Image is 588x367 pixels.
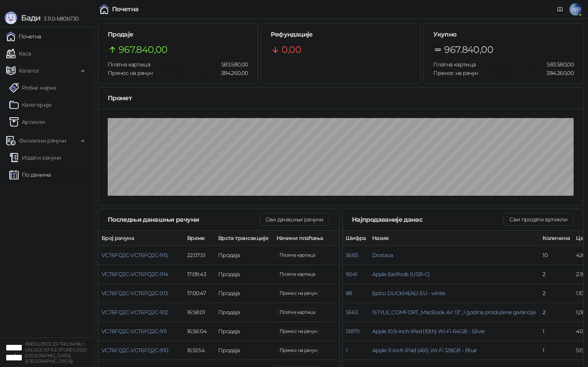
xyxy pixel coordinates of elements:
a: Документација [554,3,566,16]
div: Последњи данашњи рачуни [108,215,259,224]
a: Робне марке [9,80,56,96]
div: Промет [108,93,574,103]
span: 967.840,00 [444,42,493,57]
span: 457.800,00 [276,251,318,259]
button: 5683 [346,252,358,259]
td: 16:58:01 [184,303,215,322]
h5: Укупно [433,30,574,39]
td: Продаја [215,303,273,322]
span: Каталог [19,63,40,78]
th: Назив [369,231,540,246]
td: Продаја [215,341,273,360]
span: 1.520,00 [276,346,320,355]
button: VCT6FQ2C-VCT6FQ2C-913 [101,290,168,297]
td: 10 [539,246,573,265]
button: 88 [346,290,352,297]
td: 16:51:54 [184,341,215,360]
td: 22:07:51 [184,246,215,265]
a: Каса [6,46,31,61]
img: 64x64-companyLogo-77b92cf4-9946-4f36-9751-bf7bb5fd2c7d.png [6,345,22,360]
span: Платна картица [108,61,150,68]
td: Продаја [215,265,273,284]
th: Врста трансакције [215,231,273,246]
span: 583.580,00 [541,60,574,69]
th: Количина [539,231,573,246]
span: 51.900,00 [276,327,320,336]
a: ArtikliАртикли [9,114,45,130]
span: 0,00 [282,42,301,57]
td: 17:09:43 [184,265,215,284]
span: 384.260,00 [541,69,574,77]
a: По данима [9,167,51,183]
a: Издати рачуни [9,150,61,165]
span: 9.990,00 [276,308,318,317]
button: 5663 [346,309,358,316]
td: Продаја [215,284,273,303]
button: VCT6FQ2C-VCT6FQ2C-911 [101,328,167,335]
td: 16:56:04 [184,322,215,341]
a: Почетна [6,29,41,44]
th: Број рачуна [98,231,184,246]
td: 1 [539,341,573,360]
span: Пренос на рачун [108,70,152,77]
span: 53.900,00 [276,270,318,278]
button: Apple 10.9-inch iPad (10th) Wi-Fi 64GB - Silver [372,328,485,335]
a: Категорије [9,97,52,113]
button: Dostava [372,252,393,259]
td: 2 [539,303,573,322]
div: Најпродаваније данас [352,215,503,224]
div: Почетна [112,6,139,12]
button: VCT6FQ2C-VCT6FQ2C-914 [101,271,168,278]
td: 1 [539,322,573,341]
button: VCT6FQ2C-VCT6FQ2C-912 [101,309,168,316]
button: Apple EarPods (USB-C) [372,271,430,278]
td: 2 [539,284,573,303]
small: PREDUZEĆE ZA TRGOVINU I USLUGE ISTYLE STORES DOO [GEOGRAPHIC_DATA] ([GEOGRAPHIC_DATA]) [25,341,87,364]
td: Продаја [215,246,273,265]
button: Apple 11-inch iPad (A16) Wi-Fi 128GB - Blue [372,347,476,354]
button: VCT6FQ2C-VCT6FQ2C-910 [101,347,168,354]
th: Време [184,231,215,246]
th: Шифра [343,231,369,246]
td: 2 [539,265,573,284]
button: Сви данашњи рачуни [259,213,329,226]
span: Бади [21,13,40,23]
span: 967.840,00 [119,42,168,57]
th: Начини плаћања [273,231,351,246]
button: iSTYLE_COMFORT_MacBook Air 13"_1 godina produzene garancije [372,309,535,316]
h5: Продаје [108,30,248,39]
span: 384.260,00 [215,69,248,77]
button: 1 [346,347,347,354]
span: Пренос на рачун [433,70,478,77]
button: VCT6FQ2C-VCT6FQ2C-915 [101,252,168,259]
button: Epico DUCKHEAD EU - white [372,290,445,297]
span: Платна картица [433,61,476,68]
span: 583.580,00 [216,60,248,69]
button: 13879 [346,328,360,335]
img: Artikli [9,117,19,127]
td: Продаја [215,322,273,341]
button: Сви продати артикли [503,213,574,226]
img: Logo [5,12,17,24]
span: 3.11.0-b80b730 [40,15,79,22]
span: WP [569,3,582,16]
span: Фискални рачуни [19,133,66,148]
h5: Рефундације [271,30,411,39]
span: 1.520,00 [276,289,320,297]
td: 17:00:47 [184,284,215,303]
button: 9041 [346,271,357,278]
